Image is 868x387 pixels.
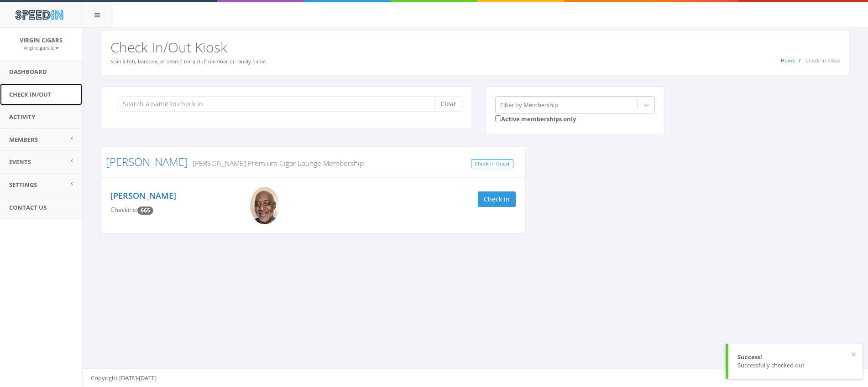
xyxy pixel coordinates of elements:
a: [PERSON_NAME] [106,154,188,169]
span: Settings [9,181,37,189]
span: Checkin count [137,206,153,215]
h2: Check In/Out Kiosk [110,40,840,55]
img: speedin_logo.png [10,6,68,23]
small: [PERSON_NAME] Premium Cigar Lounge Membership [188,158,364,168]
small: Scan a fob, barcode, or search for a club member or family name. [110,58,267,65]
span: Checkins: [110,206,137,214]
input: Search a name to check in [117,96,441,112]
footer: Copyright [DATE]-[DATE] [83,369,868,387]
a: virgincigarsllc [24,43,59,52]
div: Filter by Membership [500,100,558,109]
label: Active memberships only [495,114,576,124]
img: Erroll_Reese.png [250,187,279,224]
a: Check In Guest [471,159,513,169]
div: Success! [737,353,853,361]
button: × [851,350,856,359]
span: Virgin Cigars [20,36,63,44]
input: Active memberships only [495,115,501,121]
span: Check-In Kiosk [805,57,840,64]
span: Contact Us [9,203,47,212]
span: Members [9,135,38,144]
button: Clear [434,96,462,112]
a: Home [781,57,795,64]
div: Successfully checked out [737,361,853,370]
small: virgincigarsllc [24,45,59,51]
a: [PERSON_NAME] [110,190,176,201]
button: Check in [478,191,516,207]
span: Events [9,158,31,166]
